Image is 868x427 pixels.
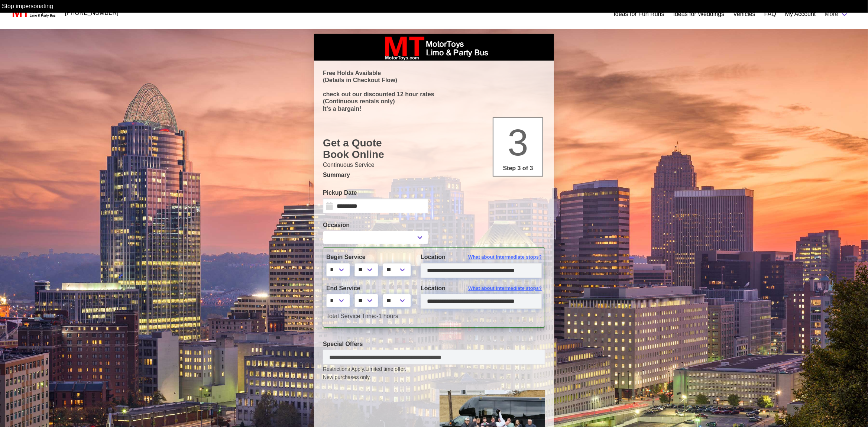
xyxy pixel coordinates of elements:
label: Pickup Date [323,188,428,197]
a: [PHONE_NUMBER] [61,6,123,20]
span: Total Service Time: [326,313,376,319]
h1: Get a Quote Book Online [323,137,545,161]
img: box_logo_brand.jpeg [378,34,490,61]
p: (Continuous rentals only) [323,98,545,105]
label: Special Offers [323,340,545,349]
p: Summary [323,171,545,179]
a: Vehicles [733,10,755,19]
p: It's a bargain! [323,105,545,112]
p: Continuous Service [323,161,545,169]
span: New purchases only. [323,373,545,381]
a: Ideas for Weddings [673,10,725,19]
span: Limited time offer. [365,365,406,373]
p: check out our discounted 12 hour rates [323,91,545,98]
a: Stop impersonating [2,3,53,9]
a: Ideas for Fun Runs [614,10,664,19]
span: What about intermediate stops? [468,285,542,292]
a: My Account [785,10,816,19]
label: End Service [326,284,409,293]
label: Occasion [323,221,428,230]
a: More [820,7,853,22]
img: MotorToys Logo [10,8,56,18]
span: Location [421,285,446,291]
small: Restrictions Apply. [323,366,545,381]
span: 3 [508,122,528,163]
p: Step 3 of 3 [496,164,540,173]
p: (Details in Checkout Flow) [323,77,545,84]
p: Free Holds Available [323,69,545,77]
span: Location [421,254,446,260]
label: Begin Service [326,253,409,262]
div: -1 hours [321,312,547,321]
a: FAQ [764,10,776,19]
span: What about intermediate stops? [468,253,542,261]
